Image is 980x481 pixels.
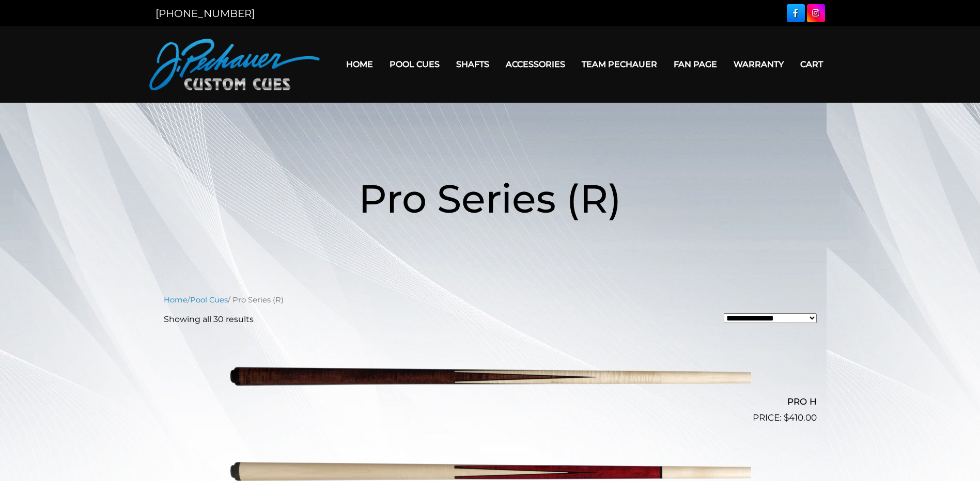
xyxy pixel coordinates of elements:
[164,313,254,326] p: Showing all 30 results
[338,51,381,77] a: Home
[190,295,228,304] a: Pool Cues
[164,392,817,411] h2: PRO H
[573,51,665,77] a: Team Pechauer
[665,51,725,77] a: Fan Page
[448,51,497,77] a: Shafts
[164,334,817,425] a: PRO H $410.00
[725,51,792,77] a: Warranty
[155,7,255,20] a: [PHONE_NUMBER]
[164,295,188,304] a: Home
[359,174,621,222] span: Pro Series (R)
[149,39,320,90] img: Pechauer Custom Cues
[229,334,751,421] img: PRO H
[724,313,817,323] select: Shop order
[497,51,573,77] a: Accessories
[784,412,817,423] bdi: 410.00
[784,412,789,423] span: $
[164,294,817,306] nav: Breadcrumb
[792,51,831,77] a: Cart
[381,51,448,77] a: Pool Cues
